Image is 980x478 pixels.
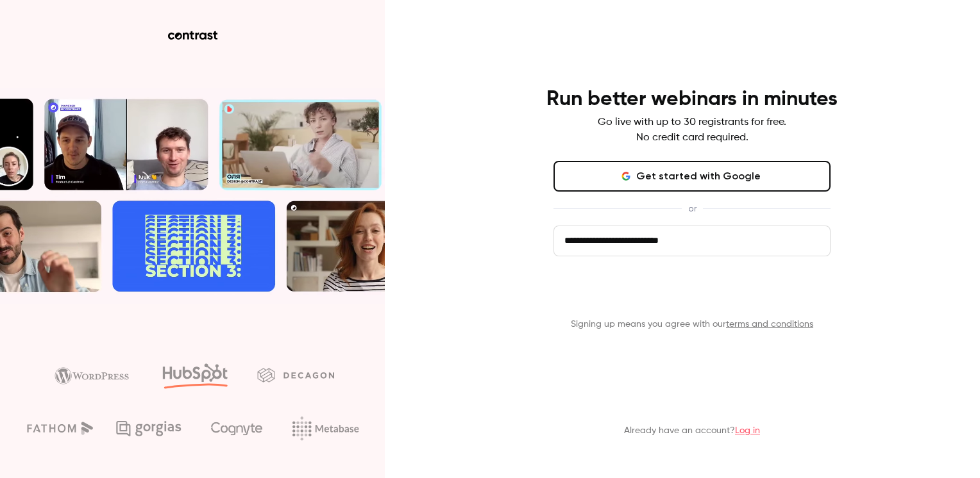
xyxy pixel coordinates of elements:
img: decagon [257,368,334,382]
p: Go live with up to 30 registrants for free. No credit card required. [598,115,786,145]
p: Signing up means you agree with our [553,318,831,331]
p: Already have an account? [624,424,760,437]
button: Get started [553,277,831,308]
a: terms and conditions [726,320,813,329]
button: Get started with Google [553,161,831,192]
a: Log in [735,426,760,435]
span: or [682,202,703,215]
h4: Run better webinars in minutes [546,87,838,112]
